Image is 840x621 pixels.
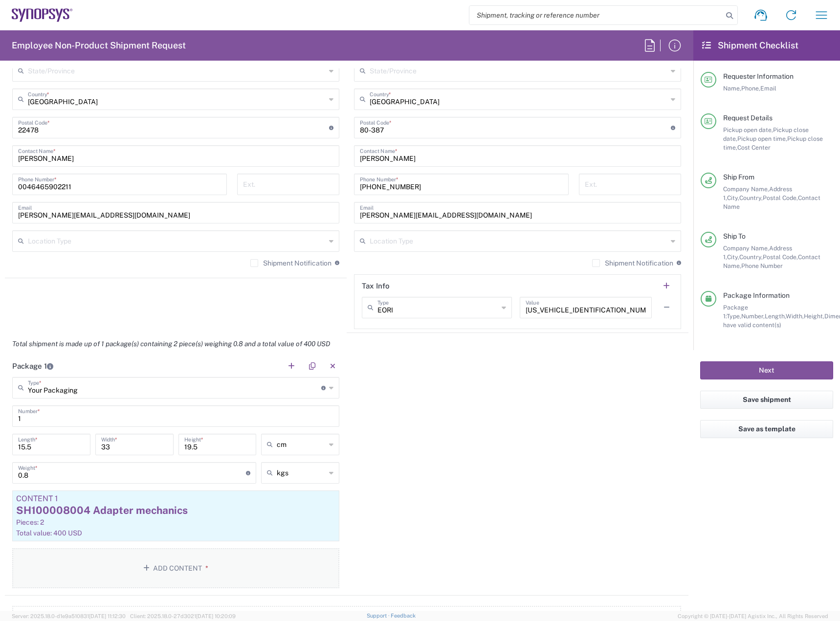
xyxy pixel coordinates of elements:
span: Request Details [723,114,773,122]
span: City, [727,253,739,261]
span: [DATE] 10:20:09 [196,613,236,619]
span: Company Name, [723,244,769,252]
div: Content 1 [16,494,335,503]
span: Server: 2025.18.0-d1e9a510831 [12,613,126,619]
span: Width, [786,312,804,320]
h2: Shipment Checklist [702,40,798,51]
button: Next [700,361,833,379]
span: Country, [739,253,763,261]
span: Cost Center [737,144,771,151]
span: Pickup open date, [723,126,773,133]
span: [DATE] 11:12:30 [89,613,126,619]
span: Length, [765,312,786,320]
span: Requester Information [723,72,794,80]
span: Name, [723,85,741,92]
h2: Package 1 [12,361,53,371]
span: Package 1: [723,304,748,320]
h2: Employee Non-Product Shipment Request [12,40,186,51]
span: Phone Number [741,262,783,269]
span: Phone, [741,85,760,92]
input: Shipment, tracking or reference number [469,6,723,24]
label: Shipment Notification [250,259,332,267]
em: Total shipment is made up of 1 package(s) containing 2 piece(s) weighing 0.8 and a total value of... [5,340,337,348]
span: Height, [804,312,824,320]
div: SH100008004 Adapter mechanics [16,503,335,518]
a: Support [367,613,391,619]
span: City, [727,194,739,201]
span: Ship To [723,232,746,240]
span: Email [760,85,776,92]
span: Postal Code, [763,253,798,261]
button: Save as template [700,420,833,438]
span: Ship From [723,173,754,181]
span: Package Information [723,291,790,299]
a: Feedback [391,613,416,619]
span: Pickup open time, [737,135,787,142]
span: Number, [741,312,765,320]
button: Add Content* [12,548,339,588]
span: Client: 2025.18.0-27d3021 [130,613,236,619]
label: Shipment Notification [592,259,673,267]
h2: Tax Info [362,281,390,291]
div: Total value: 400 USD [16,529,335,537]
button: Save shipment [700,391,833,409]
span: Country, [739,194,763,201]
div: Pieces: 2 [16,518,335,527]
span: Company Name, [723,185,769,193]
span: Type, [727,312,741,320]
span: Postal Code, [763,194,798,201]
span: Copyright © [DATE]-[DATE] Agistix Inc., All Rights Reserved [678,612,828,621]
